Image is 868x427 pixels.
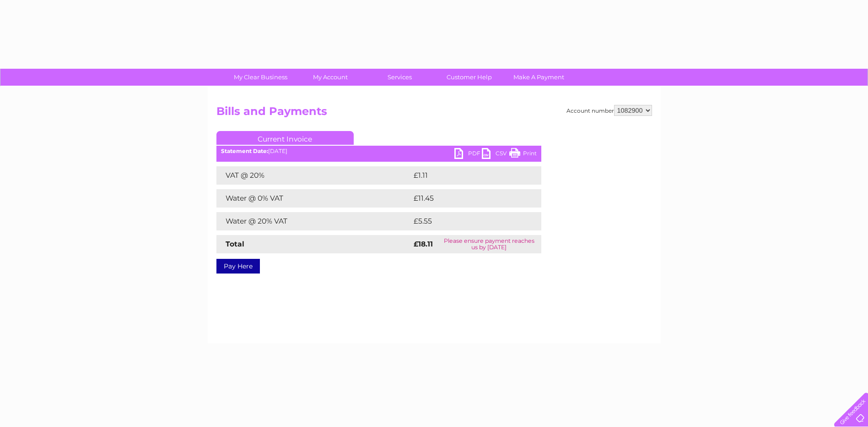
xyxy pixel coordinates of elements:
[216,212,411,230] td: Water @ 20% VAT
[221,148,268,154] b: Statement Date:
[411,189,521,208] td: £11.45
[509,148,537,161] a: Print
[482,148,509,161] a: CSV
[216,148,541,154] div: [DATE]
[566,105,652,116] div: Account number
[437,235,541,253] td: Please ensure payment reaches us by [DATE]
[226,240,244,248] strong: Total
[223,69,298,86] a: My Clear Business
[454,148,482,161] a: PDF
[216,166,411,185] td: VAT @ 20%
[362,69,437,86] a: Services
[411,166,516,185] td: £1.11
[414,240,433,248] strong: £18.11
[216,105,652,122] h2: Bills and Payments
[431,69,507,86] a: Customer Help
[501,69,577,86] a: Make A Payment
[292,69,368,86] a: My Account
[216,259,260,274] a: Pay Here
[216,189,411,208] td: Water @ 0% VAT
[411,212,520,230] td: £5.55
[216,131,354,145] a: Current Invoice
